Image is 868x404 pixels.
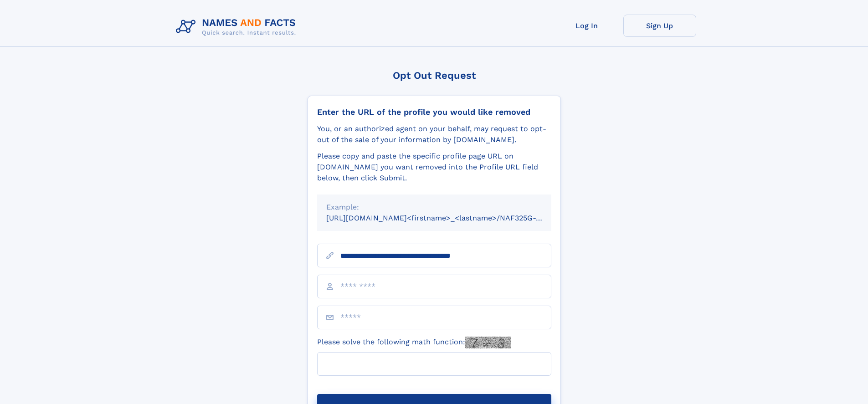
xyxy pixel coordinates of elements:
small: [URL][DOMAIN_NAME]<firstname>_<lastname>/NAF325G-xxxxxxxx [326,214,569,222]
div: You, or an authorized agent on your behalf, may request to opt-out of the sale of your informatio... [317,123,551,145]
div: Enter the URL of the profile you would like removed [317,107,551,117]
div: Opt Out Request [308,70,561,81]
a: Sign Up [623,15,696,37]
div: Example: [326,202,542,213]
label: Please solve the following math function: [317,337,511,348]
img: Logo Names and Facts [172,15,303,39]
div: Please copy and paste the specific profile page URL on [DOMAIN_NAME] you want removed into the Pr... [317,151,551,184]
a: Log In [550,15,623,37]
